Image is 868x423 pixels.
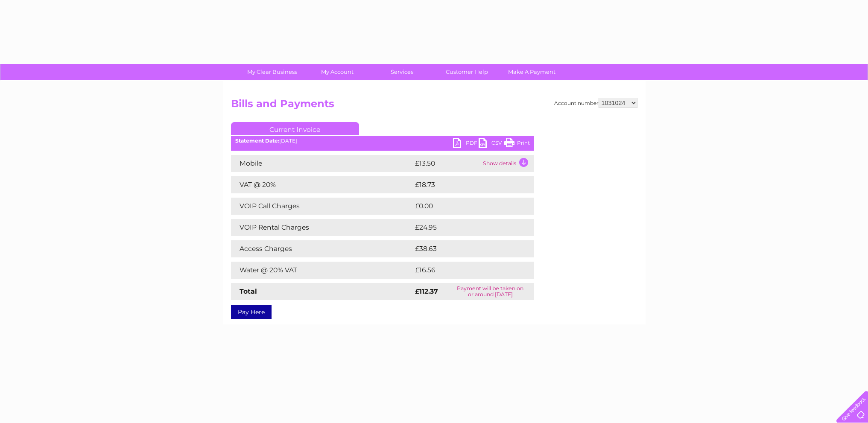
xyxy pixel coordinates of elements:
[231,198,413,215] td: VOIP Call Charges
[504,138,530,150] a: Print
[231,122,359,135] a: Current Invoice
[413,240,517,257] td: £38.63
[479,138,504,150] a: CSV
[240,287,257,295] strong: Total
[231,98,637,114] h2: Bills and Payments
[413,219,517,236] td: £24.95
[447,283,534,300] td: Payment will be taken on or around [DATE]
[231,240,413,257] td: Access Charges
[235,137,279,144] b: Statement Date:
[231,219,413,236] td: VOIP Rental Charges
[432,64,502,80] a: Customer Help
[413,155,481,172] td: £13.50
[231,305,272,319] a: Pay Here
[413,262,516,279] td: £16.56
[453,138,479,150] a: PDF
[481,155,534,172] td: Show details
[231,155,413,172] td: Mobile
[302,64,372,80] a: My Account
[231,176,413,193] td: VAT @ 20%
[231,138,534,144] div: [DATE]
[413,176,516,193] td: £18.73
[367,64,437,80] a: Services
[413,198,514,215] td: £0.00
[554,98,637,108] div: Account number
[231,262,413,279] td: Water @ 20% VAT
[497,64,567,80] a: Make A Payment
[415,287,438,295] strong: £112.37
[237,64,307,80] a: My Clear Business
